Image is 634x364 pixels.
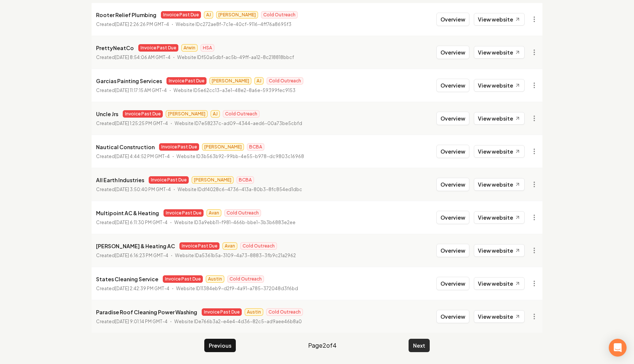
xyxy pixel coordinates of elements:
[176,21,291,28] p: Website ID c272ae8f-7c1e-40cf-9116-4ff76a8695f3
[123,110,163,118] span: Invoice Past Due
[115,22,169,27] time: [DATE] 2:26:26 PM GMT-4
[240,242,277,250] span: Cold Outreach
[96,109,118,118] p: Uncle Jrs
[267,77,303,85] span: Cold Outreach
[436,277,469,290] button: Overview
[474,178,525,191] a: View website
[192,176,234,184] span: [PERSON_NAME]
[115,187,171,192] time: [DATE] 3:50:40 PM GMT-4
[96,87,167,94] p: Created
[96,275,158,283] p: States Cleaning Service
[204,339,236,352] button: Previous
[115,55,171,60] time: [DATE] 8:54:06 AM GMT-4
[474,211,525,224] a: View website
[227,275,264,283] span: Cold Outreach
[436,211,469,224] button: Overview
[175,252,296,259] p: Website ID a5361b5a-3109-4a73-8883-3fb9c21a2962
[96,120,168,127] p: Created
[115,88,167,93] time: [DATE] 11:17:15 AM GMT-4
[436,145,469,158] button: Overview
[436,13,469,26] button: Overview
[409,339,430,352] button: Next
[247,143,264,151] span: BCBA
[176,153,304,160] p: Website ID 3b563b92-99bb-4e55-b978-dc9803c16968
[96,153,170,160] p: Created
[202,143,244,151] span: [PERSON_NAME]
[96,318,168,325] p: Created
[149,176,189,184] span: Invoice Past Due
[237,176,254,184] span: BCBA
[96,252,168,259] p: Created
[181,44,198,52] span: Arwin
[96,142,155,151] p: Nautical Construction
[436,46,469,59] button: Overview
[159,143,199,151] span: Invoice Past Due
[474,112,525,125] a: View website
[115,286,169,291] time: [DATE] 2:42:39 PM GMT-4
[96,176,144,184] p: All Earth Industries
[174,318,302,325] p: Website ID e766b3a2-e4e4-4d36-82c5-ad9aee46b8a0
[216,11,258,19] span: [PERSON_NAME]
[474,277,525,290] a: View website
[474,46,525,59] a: View website
[266,308,303,316] span: Cold Outreach
[174,87,295,94] p: Website ID 5e62cc13-a3e1-48e2-8a6e-59399fec9153
[175,120,302,127] p: Website ID 7e58237c-ad09-4344-aed6-00a73be5cbfd
[201,44,214,52] span: HSA
[96,43,134,52] p: PrettyNeatCo
[308,341,337,350] span: Page 2 of 4
[166,110,208,118] span: [PERSON_NAME]
[115,220,168,225] time: [DATE] 6:11:30 PM GMT-4
[254,77,264,85] span: AJ
[96,308,197,317] p: Paradise Roof Cleaning Power Washing
[96,76,162,85] p: Garcias Painting Services
[474,310,525,323] a: View website
[206,275,224,283] span: Austin
[223,110,260,118] span: Cold Outreach
[207,209,221,217] span: Avan
[224,209,261,217] span: Cold Outreach
[115,154,170,159] time: [DATE] 4:44:52 PM GMT-4
[96,242,175,250] p: [PERSON_NAME] & Heating AC
[96,21,169,28] p: Created
[436,112,469,125] button: Overview
[261,11,298,19] span: Cold Outreach
[177,54,294,61] p: Website ID f50a5dbf-ac5b-49ff-aa12-8c218818bbcf
[436,178,469,191] button: Overview
[474,13,525,26] a: View website
[96,186,171,193] p: Created
[474,145,525,158] a: View website
[474,79,525,92] a: View website
[115,319,168,324] time: [DATE] 9:01:14 PM GMT-4
[166,77,207,85] span: Invoice Past Due
[96,10,156,19] p: Rooter Relief Plumbing
[436,244,469,257] button: Overview
[96,219,168,226] p: Created
[161,11,201,19] span: Invoice Past Due
[96,285,169,292] p: Created
[245,308,263,316] span: Austin
[138,44,178,52] span: Invoice Past Due
[178,186,302,193] p: Website ID df4028c6-4736-413a-80b3-8fc854ed1dbc
[204,11,213,19] span: AJ
[174,219,295,226] p: Website ID 3a9ebb11-f981-466b-bbe1-3b3b6883e2ee
[163,275,203,283] span: Invoice Past Due
[179,242,219,250] span: Invoice Past Due
[115,121,168,126] time: [DATE] 1:25:25 PM GMT-4
[96,209,159,217] p: Multipoint AC & Heating
[474,244,525,257] a: View website
[211,110,220,118] span: AJ
[96,54,171,61] p: Created
[436,79,469,92] button: Overview
[209,77,251,85] span: [PERSON_NAME]
[436,310,469,323] button: Overview
[609,339,627,357] div: Open Intercom Messenger
[164,209,204,217] span: Invoice Past Due
[115,253,168,258] time: [DATE] 6:16:23 PM GMT-4
[222,242,237,250] span: Avan
[202,308,242,316] span: Invoice Past Due
[176,285,298,292] p: Website ID 11384eb9-d2f9-4a91-a785-372048d3f6bd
